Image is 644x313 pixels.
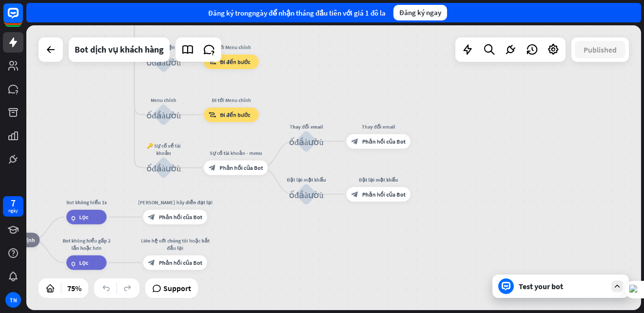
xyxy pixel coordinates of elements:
font: Đi tới Menu chính [212,44,251,51]
font: ngày để nhận tháng đầu tiên với giá 1 đô la [252,8,386,18]
font: Đặt lại mật khẩu [359,176,398,183]
font: TN [10,296,17,304]
font: Lọc [79,213,88,221]
button: Published [575,41,625,58]
font: Thay đổi email [290,123,323,130]
font: Phản hồi của Bot [362,190,406,198]
font: [PERSON_NAME] hãy diễn đạt lại [138,199,213,206]
div: Test your bot [519,281,606,291]
font: Đặt lại mật khẩu [287,176,326,183]
a: 7 ngày [3,196,23,217]
div: Bot dịch vụ khách hàng [75,37,164,62]
font: lọc [71,213,76,221]
font: Sự cố tài khoản - menu [210,150,262,157]
font: Đăng ký ngay [399,8,441,17]
font: Bot không hiểu 1x [66,199,107,206]
font: block_bot_response [148,213,155,221]
font: Phản hồi của Bot [159,259,202,266]
font: Lọc [79,259,88,266]
font: Đi đến bước [220,58,250,66]
font: Bot không hiểu gấp 2 lần hoặc hơn [62,238,110,252]
font: 🔑 Sự cố về tài khoản [147,143,181,157]
font: Đi đến bước [220,111,250,118]
font: Thay đổi email [362,123,395,130]
font: ngày [8,207,18,214]
span: Support [163,280,191,296]
font: Bot dịch vụ khách hàng [75,44,164,55]
font: Menu chính [151,97,176,104]
font: Đi tới Menu chính [212,97,251,104]
font: khối_đầu_vào_người_dùng [146,163,181,172]
button: Mở tiện ích trò chuyện LiveChat [8,4,37,33]
font: lọc [71,259,76,266]
font: 7 [11,197,16,209]
font: block_goto [209,111,216,118]
font: Phản hồi của Bot [159,213,202,221]
font: khối_đầu_vào_người_dùng [289,189,324,199]
font: khối_đầu_vào_người_dùng [146,110,181,119]
div: 75% [64,280,84,296]
font: khối_đầu_vào_người_dùng [289,136,324,146]
font: block_bot_response [351,190,358,198]
font: block_goto [209,58,216,66]
font: Liên hệ với chúng tôi hoặc bắt đầu lại [141,238,210,252]
font: Đăng ký trong [208,8,252,18]
font: block_bot_response [148,259,155,266]
font: block_bot_response [351,138,358,145]
font: Phản hồi của Bot [362,138,406,145]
